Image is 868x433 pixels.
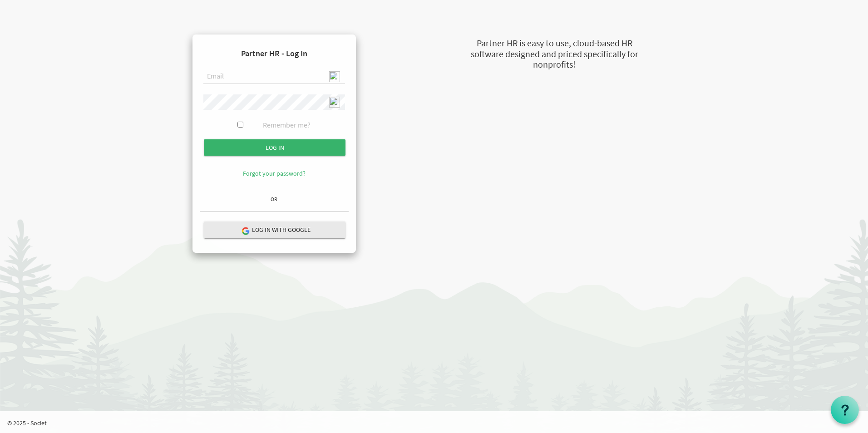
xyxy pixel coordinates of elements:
div: Partner HR is easy to use, cloud-based HR [425,37,684,50]
img: npw-badge-icon-locked.svg [329,71,340,82]
input: Log in [204,139,345,156]
h4: Partner HR - Log In [200,42,349,65]
label: Remember me? [263,120,311,130]
input: Email [203,69,345,84]
div: nonprofits! [425,58,684,71]
img: npw-badge-icon-locked.svg [329,97,340,108]
a: Forgot your password? [243,169,306,177]
img: google-logo.png [241,226,249,235]
h6: OR [200,196,349,202]
div: software designed and priced specifically for [425,48,684,61]
p: © 2025 - Societ [7,418,868,428]
button: Log in with Google [204,221,345,238]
